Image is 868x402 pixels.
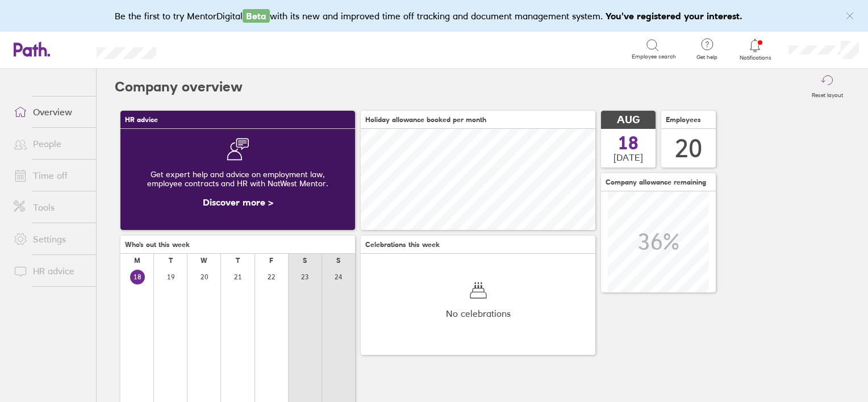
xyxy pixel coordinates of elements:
[805,89,850,99] label: Reset layout
[805,69,850,105] button: Reset layout
[115,69,243,105] h2: Company overview
[269,257,273,265] div: F
[134,257,140,265] div: M
[203,196,273,208] a: Discover more >
[187,44,216,54] div: Search
[618,134,639,152] span: 18
[130,161,346,197] div: Get expert help and advice on employment law, employee contracts and HR with NatWest Mentor.
[5,132,96,155] a: People
[115,9,754,23] div: Be the first to try MentorDigital with its new and improved time off tracking and document manage...
[125,116,158,124] span: HR advice
[5,164,96,187] a: Time off
[169,257,173,265] div: T
[5,196,96,219] a: Tools
[303,257,307,265] div: S
[617,114,640,126] span: AUG
[125,241,190,249] span: Who's out this week
[446,308,511,319] span: No celebrations
[632,53,676,60] span: Employee search
[737,55,774,61] span: Notifications
[201,257,207,265] div: W
[365,241,440,249] span: Celebrations this week
[365,116,486,124] span: Holiday allowance booked per month
[737,37,774,61] a: Notifications
[614,152,643,162] span: [DATE]
[606,178,706,186] span: Company allowance remaining
[243,9,270,23] span: Beta
[336,257,340,265] div: S
[675,134,702,163] div: 20
[236,257,240,265] div: T
[688,54,725,61] span: Get help
[5,228,96,250] a: Settings
[5,259,96,282] a: HR advice
[666,116,701,124] span: Employees
[5,101,96,123] a: Overview
[606,10,742,22] b: You've registered your interest.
